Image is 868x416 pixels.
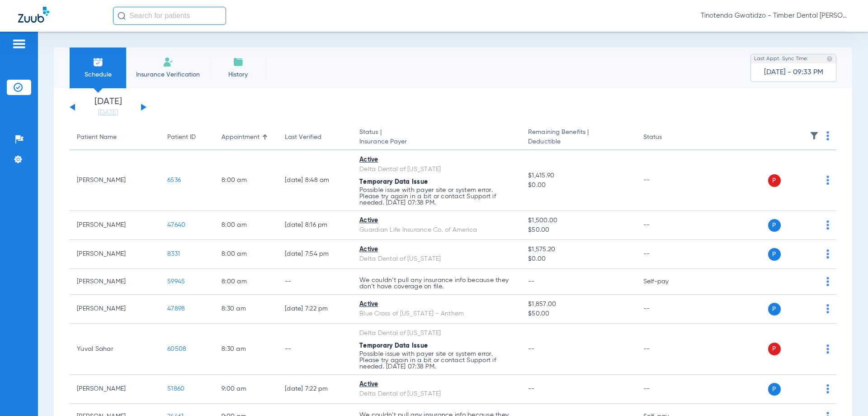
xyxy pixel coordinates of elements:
[768,248,781,261] span: P
[754,54,808,63] span: Last Appt. Sync Time:
[76,70,119,79] span: Schedule
[167,133,207,142] div: Patient ID
[768,383,781,396] span: P
[81,97,135,117] li: [DATE]
[113,7,226,25] input: Search for patients
[214,375,278,404] td: 9:00 AM
[214,211,278,240] td: 8:00 AM
[285,133,345,142] div: Last Verified
[528,386,535,392] span: --
[528,181,628,190] span: $0.00
[167,251,180,257] span: 8331
[528,216,628,225] span: $1,500.00
[826,131,829,140] img: group-dot-blue.svg
[217,70,259,79] span: History
[18,7,49,23] img: Zuub Logo
[636,269,697,295] td: Self-pay
[636,375,697,404] td: --
[214,269,278,295] td: 8:00 AM
[528,254,628,264] span: $0.00
[701,11,850,20] span: Tinotenda Gwatidzo - Timber Dental [PERSON_NAME]
[233,57,244,67] img: History
[70,295,160,324] td: [PERSON_NAME]
[521,125,636,150] th: Remaining Benefits |
[528,300,628,309] span: $1,857.00
[764,68,823,77] span: [DATE] - 09:33 PM
[826,56,833,62] img: last sync help info
[359,351,514,370] p: Possible issue with payer site or system error. Please try again in a bit or contact Support if n...
[359,300,514,309] div: Active
[70,375,160,404] td: [PERSON_NAME]
[167,386,184,392] span: 51860
[77,133,117,142] div: Patient Name
[528,309,628,319] span: $50.00
[70,240,160,269] td: [PERSON_NAME]
[528,278,535,285] span: --
[768,343,781,355] span: P
[118,12,126,20] img: Search Icon
[810,131,819,140] img: filter.svg
[77,133,153,142] div: Patient Name
[359,155,514,165] div: Active
[278,150,352,211] td: [DATE] 8:48 AM
[768,303,781,316] span: P
[278,295,352,324] td: [DATE] 7:22 PM
[278,375,352,404] td: [DATE] 7:22 PM
[359,343,428,349] span: Temporary Data Issue
[214,324,278,375] td: 8:30 AM
[133,70,203,79] span: Insurance Verification
[163,57,174,67] img: Manual Insurance Verification
[528,346,535,352] span: --
[167,133,196,142] div: Patient ID
[636,240,697,269] td: --
[359,225,514,235] div: Guardian Life Insurance Co. of America
[528,171,628,181] span: $1,415.90
[70,269,160,295] td: [PERSON_NAME]
[636,125,697,150] th: Status
[214,150,278,211] td: 8:00 AM
[70,150,160,211] td: [PERSON_NAME]
[352,125,521,150] th: Status |
[278,211,352,240] td: [DATE] 8:16 PM
[826,277,829,286] img: group-dot-blue.svg
[528,137,628,147] span: Deductible
[222,133,270,142] div: Appointment
[359,137,514,147] span: Insurance Payer
[636,295,697,324] td: --
[359,389,514,399] div: Delta Dental of [US_STATE]
[359,380,514,389] div: Active
[826,304,829,313] img: group-dot-blue.svg
[167,346,186,352] span: 60508
[359,277,514,290] p: We couldn’t pull any insurance info because they don’t have coverage on file.
[278,269,352,295] td: --
[167,177,181,183] span: 6536
[12,38,26,49] img: hamburger-icon
[528,245,628,254] span: $1,575.20
[214,240,278,269] td: 8:00 AM
[636,150,697,211] td: --
[285,133,321,142] div: Last Verified
[278,240,352,269] td: [DATE] 7:54 PM
[81,108,135,117] a: [DATE]
[359,165,514,174] div: Delta Dental of [US_STATE]
[167,306,185,312] span: 47898
[528,225,628,235] span: $50.00
[359,179,428,185] span: Temporary Data Issue
[636,211,697,240] td: --
[768,174,781,187] span: P
[222,133,259,142] div: Appointment
[93,57,104,67] img: Schedule
[768,219,781,232] span: P
[359,187,514,206] p: Possible issue with payer site or system error. Please try again in a bit or contact Support if n...
[826,176,829,185] img: group-dot-blue.svg
[167,222,185,228] span: 47640
[70,324,160,375] td: Yuval Sahar
[214,295,278,324] td: 8:30 AM
[636,324,697,375] td: --
[826,220,829,230] img: group-dot-blue.svg
[359,254,514,264] div: Delta Dental of [US_STATE]
[167,278,185,285] span: 59945
[823,373,868,416] iframe: Chat Widget
[826,344,829,354] img: group-dot-blue.svg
